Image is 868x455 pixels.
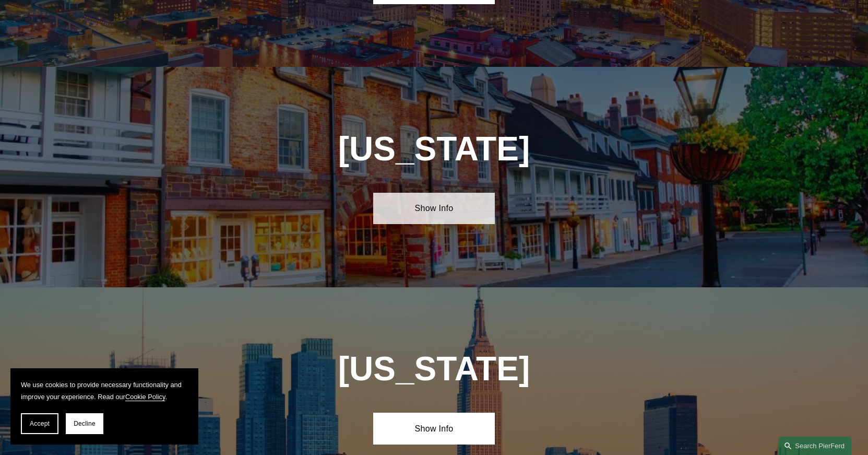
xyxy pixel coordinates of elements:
span: Accept [30,420,50,427]
h1: [US_STATE] [282,130,586,168]
a: Show Info [373,193,495,224]
a: Show Info [373,413,495,444]
h1: [US_STATE] [282,350,586,388]
p: We use cookies to provide necessary functionality and improve your experience. Read our . [21,379,188,403]
section: Cookie banner [10,368,198,445]
a: Cookie Policy [125,393,165,401]
a: Search this site [778,437,851,455]
button: Decline [66,413,103,434]
button: Accept [21,413,58,434]
span: Decline [74,420,96,427]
